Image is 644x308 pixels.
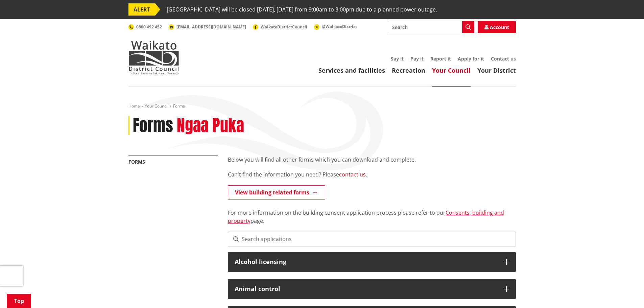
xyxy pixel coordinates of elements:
a: Say it [391,55,404,62]
a: Your Council [145,103,168,109]
h3: Animal control [235,286,497,292]
span: [GEOGRAPHIC_DATA] will be closed [DATE], [DATE] from 9:00am to 3:00pm due to a planned power outage. [167,3,437,16]
a: Apply for it [458,55,484,62]
h3: Alcohol licensing [235,259,497,265]
span: WaikatoDistrictCouncil [261,24,307,30]
p: Below you will find all other forms which you can download and complete. [228,156,516,164]
a: WaikatoDistrictCouncil [253,24,307,30]
a: View building related forms [228,185,325,199]
span: Forms [173,103,185,109]
a: Consents, building and property [228,209,504,224]
input: Search applications [228,232,516,246]
span: ALERT [128,3,155,16]
a: Your Council [432,66,471,74]
a: Home [128,103,140,109]
a: Your District [477,66,516,74]
nav: breadcrumb [128,103,516,109]
iframe: Messenger Launcher [613,280,637,304]
a: Forms [128,159,145,165]
a: contact us [339,171,366,178]
a: Contact us [491,55,516,62]
img: Waikato District Council - Te Kaunihera aa Takiwaa o Waikato [128,41,179,74]
p: For more information on the building consent application process please refer to our page. [228,200,516,225]
span: 0800 492 452 [136,24,162,30]
a: Report it [430,55,451,62]
a: Account [478,21,516,33]
input: Search input [388,21,474,33]
p: Can't find the information you need? Please . [228,170,516,179]
a: [EMAIL_ADDRESS][DOMAIN_NAME] [169,24,246,30]
a: @WaikatoDistrict [314,24,357,29]
span: [EMAIL_ADDRESS][DOMAIN_NAME] [176,24,246,30]
span: @WaikatoDistrict [322,24,357,29]
h2: Ngaa Puka [177,116,244,136]
a: Pay it [410,55,424,62]
a: 0800 492 452 [128,24,162,30]
h1: Forms [133,116,173,136]
a: Recreation [392,66,425,74]
a: Services and facilities [318,66,385,74]
a: Top [7,294,31,308]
